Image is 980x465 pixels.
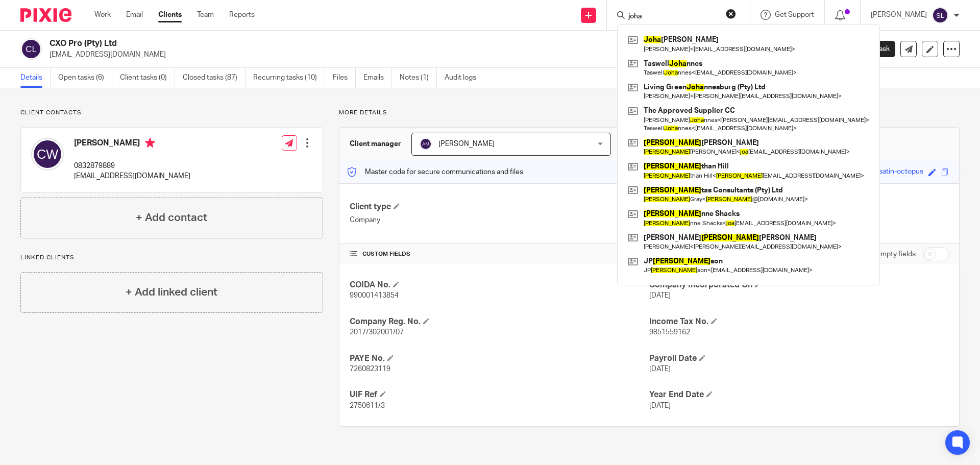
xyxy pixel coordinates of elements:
a: Emails [363,68,392,88]
h4: UIF Ref [350,389,649,400]
span: 7260823119 [350,365,390,373]
a: Open tasks (6) [58,68,112,88]
p: Client contacts [20,109,323,117]
img: svg%3E [20,38,42,60]
p: [EMAIL_ADDRESS][DOMAIN_NAME] [74,171,190,181]
span: [DATE] [649,402,671,409]
span: 990001413854 [350,292,399,299]
span: 2017/302001/07 [350,329,404,336]
a: Closed tasks (87) [183,68,246,88]
h4: Year End Date [649,389,949,400]
a: Work [94,10,111,20]
a: Audit logs [445,68,484,88]
h4: Client type [350,202,649,212]
h4: Income Tax No. [649,316,949,327]
i: Primary [145,138,155,148]
a: Details [20,68,51,88]
img: Pixie [20,8,71,22]
h2: CXO Pro (Pty) Ltd [50,38,667,49]
p: Linked clients [20,254,323,262]
p: [EMAIL_ADDRESS][DOMAIN_NAME] [50,50,821,60]
h4: + Add contact [136,210,207,226]
button: Clear [726,9,736,19]
p: Master code for secure communications and files [347,167,523,177]
a: Files [333,68,356,88]
a: Reports [229,10,255,20]
h4: [PERSON_NAME] [74,138,190,151]
img: svg%3E [932,7,948,23]
span: 9851559162 [649,329,690,336]
input: Search [627,12,719,21]
h3: Client manager [350,139,401,149]
h4: + Add linked client [126,284,217,300]
a: Notes (1) [400,68,437,88]
h4: PAYE No. [350,353,649,364]
a: Client tasks (0) [120,68,175,88]
span: [DATE] [649,365,671,373]
p: Company [350,215,649,225]
a: Email [126,10,143,20]
span: [PERSON_NAME] [438,140,495,148]
img: svg%3E [31,138,64,170]
label: Show empty fields [857,249,916,259]
h4: Company Reg. No. [350,316,649,327]
p: 0832879889 [74,161,190,171]
img: svg%3E [420,138,432,150]
p: More details [339,109,960,117]
span: 2750611/3 [350,402,385,409]
span: Get Support [775,11,814,18]
span: [DATE] [649,292,671,299]
h4: COIDA No. [350,280,649,290]
h4: CUSTOM FIELDS [350,250,649,258]
h4: Payroll Date [649,353,949,364]
a: Clients [158,10,182,20]
p: [PERSON_NAME] [871,10,927,20]
a: Team [197,10,214,20]
a: Recurring tasks (10) [253,68,325,88]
